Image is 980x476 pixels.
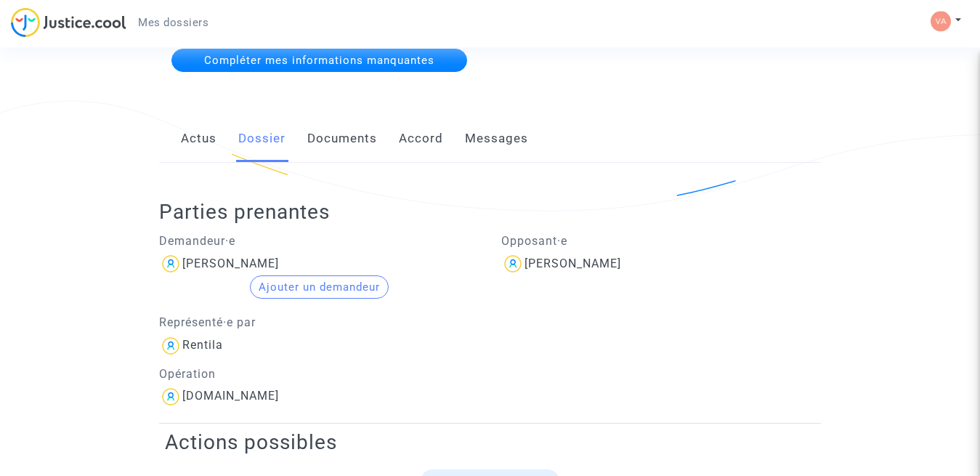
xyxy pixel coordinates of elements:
[525,257,621,270] div: [PERSON_NAME]
[126,12,220,33] a: Mes dossiers
[165,429,815,455] h2: Actions possibles
[159,365,479,383] p: Opération
[465,115,528,163] a: Messages
[931,11,951,31] img: cc56e313e457542d59cd851ca94844fd
[204,54,434,67] span: Compléter mes informations manquantes
[238,115,286,163] a: Dossier
[182,338,223,352] div: Rentila
[399,115,443,163] a: Accord
[159,252,182,275] img: icon-user.svg
[138,16,208,29] span: Mes dossiers
[307,115,377,163] a: Documents
[250,275,389,299] button: Ajouter un demandeur
[182,257,279,270] div: [PERSON_NAME]
[159,232,479,250] p: Demandeur·e
[159,385,182,408] img: icon-user.svg
[159,313,479,331] p: Représenté·e par
[182,389,279,403] div: [DOMAIN_NAME]
[501,252,525,275] img: icon-user.svg
[11,7,126,37] img: jc-logo.svg
[159,334,182,358] img: icon-user.svg
[181,115,216,163] a: Actus
[159,199,832,225] h2: Parties prenantes
[501,232,822,250] p: Opposant·e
